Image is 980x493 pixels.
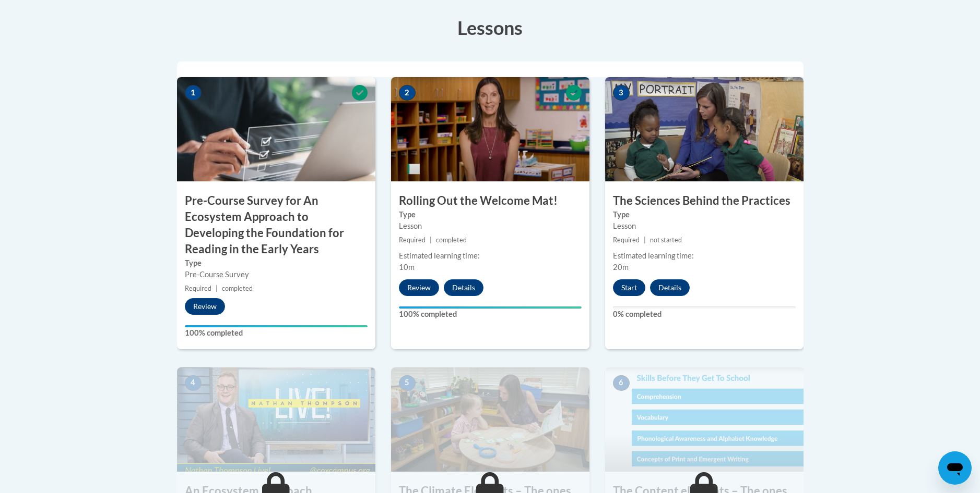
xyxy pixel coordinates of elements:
[613,309,796,320] label: 0% completed
[436,236,467,244] span: completed
[644,236,646,244] span: |
[185,269,368,280] div: Pre-Course Survey
[613,250,796,262] div: Estimated learning time:
[430,236,432,244] span: |
[399,209,582,220] label: Type
[399,236,426,244] span: Required
[185,285,211,292] span: Required
[177,77,375,181] img: Course Image
[399,250,582,262] div: Estimated learning time:
[185,327,368,339] label: 100% completed
[650,279,690,296] button: Details
[399,375,416,391] span: 5
[399,263,415,272] span: 10m
[185,298,225,315] button: Review
[391,77,589,181] img: Course Image
[391,193,589,209] h3: Rolling Out the Welcome Mat!
[605,77,804,181] img: Course Image
[399,220,582,232] div: Lesson
[185,257,368,269] label: Type
[216,285,218,292] span: |
[399,85,416,101] span: 2
[185,375,202,391] span: 4
[605,193,804,209] h3: The Sciences Behind the Practices
[222,285,253,292] span: completed
[391,367,589,472] img: Course Image
[650,236,682,244] span: not started
[938,451,972,485] iframe: Button to launch messaging window
[177,15,804,41] h3: Lessons
[399,309,582,320] label: 100% completed
[177,193,375,257] h3: Pre-Course Survey for An Ecosystem Approach to Developing the Foundation for Reading in the Early...
[613,85,630,101] span: 3
[613,263,629,272] span: 20m
[613,220,796,232] div: Lesson
[613,236,640,244] span: Required
[605,367,804,472] img: Course Image
[613,375,630,391] span: 6
[444,279,483,296] button: Details
[613,279,645,296] button: Start
[185,325,368,327] div: Your progress
[185,85,202,101] span: 1
[399,279,439,296] button: Review
[399,306,582,309] div: Your progress
[177,367,375,472] img: Course Image
[613,209,796,220] label: Type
